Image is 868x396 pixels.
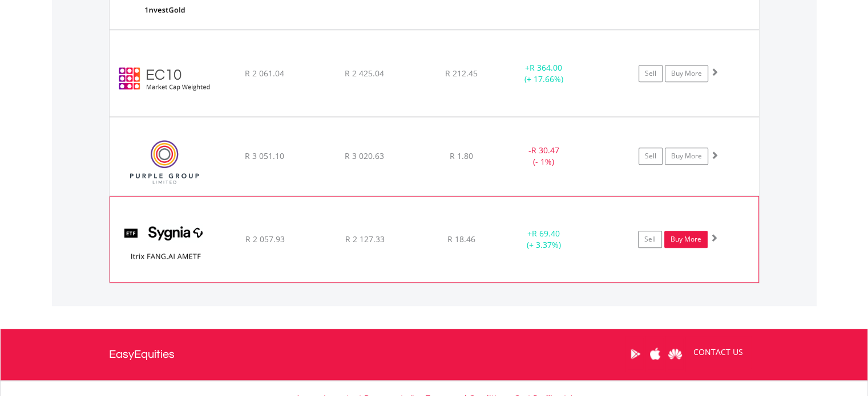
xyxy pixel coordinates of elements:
[531,145,559,156] span: R 30.47
[345,68,384,79] span: R 2 425.04
[245,234,284,244] span: R 2 057.93
[532,228,560,239] span: R 69.40
[345,234,384,244] span: R 2 127.33
[665,148,708,165] a: Buy More
[245,150,284,161] span: R 3 051.10
[115,132,213,193] img: EQU.ZA.PPE.png
[665,65,708,82] a: Buy More
[450,150,473,161] span: R 1.80
[501,62,587,85] div: + (+ 17.66%)
[447,234,475,244] span: R 18.46
[639,65,663,82] a: Sell
[116,211,214,279] img: EQU.ZA.SYFANG.png
[445,68,478,79] span: R 212.45
[245,68,284,79] span: R 2 061.04
[665,336,685,371] a: Huawei
[345,150,384,161] span: R 3 020.63
[645,336,665,371] a: Apple
[664,231,708,248] a: Buy More
[501,145,587,168] div: - (- 1%)
[625,336,645,371] a: Google Play
[639,148,663,165] a: Sell
[500,228,586,251] div: + (+ 3.37%)
[530,62,562,73] span: R 364.00
[685,336,751,368] a: CONTACT US
[115,44,213,113] img: EC10.EC.EC10.png
[638,231,662,248] a: Sell
[109,329,175,380] a: EasyEquities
